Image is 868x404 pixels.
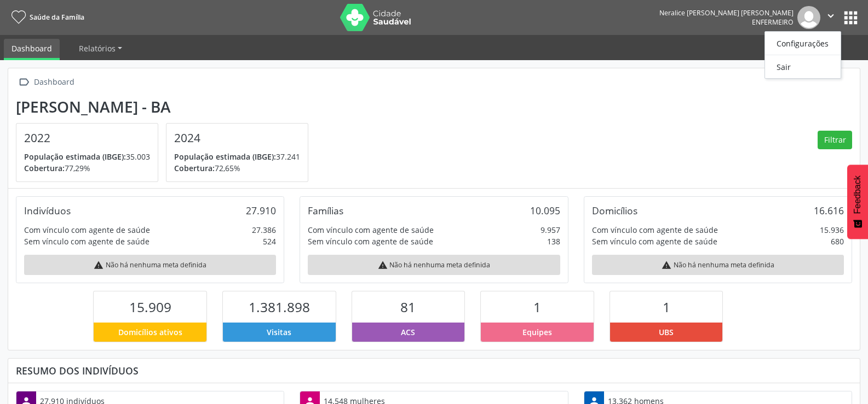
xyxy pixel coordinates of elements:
span: População estimada (IBGE): [24,151,126,162]
div: Com vínculo com agente de saúde [592,224,718,236]
a: Sair [765,59,841,74]
i: warning [662,260,671,270]
h4: 2022 [24,131,150,145]
div: Neralice [PERSON_NAME] [PERSON_NAME] [659,8,794,17]
span: 1.381.898 [249,298,310,316]
div: 9.957 [541,224,560,236]
div: Dashboard [32,74,76,90]
span: Equipes [522,326,552,338]
div: Sem vínculo com agente de saúde [592,236,717,247]
div: 138 [547,236,560,247]
div: [PERSON_NAME] - BA [16,98,316,116]
div: 27.386 [252,224,276,236]
a:  Dashboard [16,74,76,90]
button: apps [841,8,860,27]
i: warning [94,260,104,270]
div: Sem vínculo com agente de saúde [308,236,433,247]
i: warning [378,260,388,270]
h4: 2024 [174,131,300,145]
p: 35.003 [24,151,150,162]
button: Filtrar [818,131,852,149]
span: 1 [663,298,670,316]
button: Feedback - Mostrar pesquisa [847,165,868,239]
div: 15.936 [820,224,844,236]
span: 15.909 [129,298,171,316]
span: Relatórios [79,43,116,54]
span: Feedback [853,175,863,214]
div: Resumo dos indivíduos [16,365,852,377]
div: 680 [831,236,844,247]
span: Cobertura: [174,163,215,173]
span: ACS [401,326,415,338]
div: 524 [263,236,276,247]
div: 16.616 [814,204,844,216]
p: 37.241 [174,151,300,162]
span: População estimada (IBGE): [174,151,276,162]
div: Indivíduos [24,204,71,216]
i:  [16,74,32,90]
button:  [820,6,841,29]
div: Com vínculo com agente de saúde [24,224,150,236]
span: Visitas [267,326,291,338]
span: Saúde da Família [30,13,84,22]
ul:  [764,31,841,79]
span: UBS [659,326,674,338]
a: Configurações [765,36,841,51]
div: 10.095 [530,204,560,216]
div: Sem vínculo com agente de saúde [24,236,150,247]
span: Cobertura: [24,163,65,173]
div: Com vínculo com agente de saúde [308,224,434,236]
a: Relatórios [71,39,130,58]
div: Domicílios [592,204,637,216]
span: Domicílios ativos [118,326,182,338]
p: 72,65% [174,162,300,174]
i:  [825,10,837,22]
p: 77,29% [24,162,150,174]
span: 1 [533,298,541,316]
span: Enfermeiro [752,17,794,27]
img: img [797,6,820,29]
a: Dashboard [4,39,60,60]
div: 27.910 [246,204,276,216]
div: Não há nenhuma meta definida [24,255,276,275]
div: Famílias [308,204,343,216]
div: Não há nenhuma meta definida [592,255,844,275]
span: 81 [400,298,416,316]
div: Não há nenhuma meta definida [308,255,560,275]
a: Saúde da Família [8,8,84,26]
